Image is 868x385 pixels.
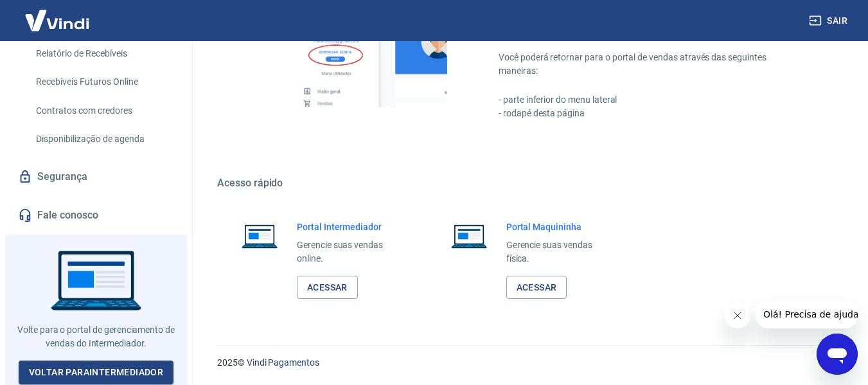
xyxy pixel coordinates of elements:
a: Vindi Pagamentos [247,357,319,368]
img: Vindi [15,1,99,40]
p: Gerencie suas vendas online. [297,238,403,265]
a: Fale conosco [15,201,177,229]
p: 2025 © [217,356,837,370]
a: Recebíveis Futuros Online [31,69,177,95]
p: - rodapé desta página [499,107,806,120]
img: Imagem de um notebook aberto [442,220,496,251]
h6: Portal Intermediador [297,220,403,233]
a: Relatório de Recebíveis [31,40,177,67]
a: Voltar paraIntermediador [19,361,174,384]
p: - parte inferior do menu lateral [499,93,806,107]
p: Gerencie suas vendas física. [506,238,613,265]
p: Você poderá retornar para o portal de vendas através das seguintes maneiras: [499,51,806,78]
a: Contratos com credores [31,98,177,124]
a: Segurança [15,163,177,191]
h6: Portal Maquininha [506,220,613,233]
span: Olá! Precisa de ajuda? [8,9,108,19]
h5: Acesso rápido [217,177,837,190]
a: Disponibilização de agenda [31,126,177,152]
iframe: Botão para abrir a janela de mensagens [817,334,858,375]
iframe: Fechar mensagem [725,303,750,328]
iframe: Mensagem da empresa [756,300,858,328]
a: Acessar [297,276,358,300]
button: Sair [806,9,853,33]
img: Imagem de um notebook aberto [233,220,287,251]
a: Acessar [506,276,567,300]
